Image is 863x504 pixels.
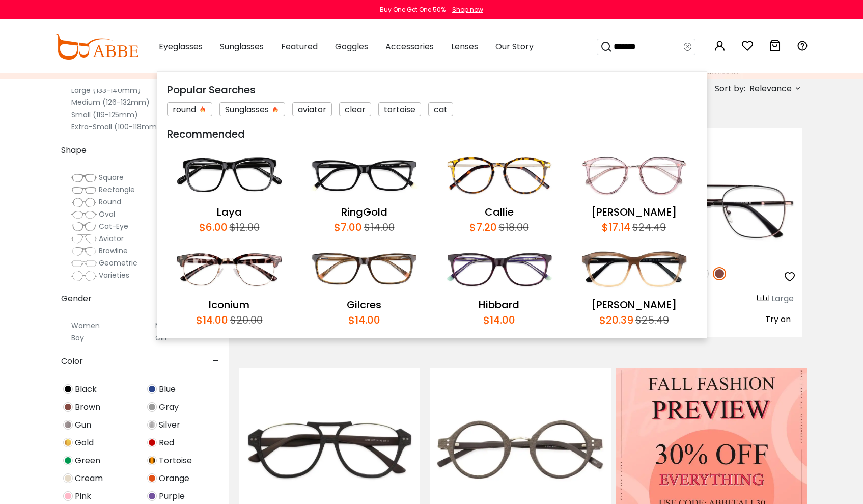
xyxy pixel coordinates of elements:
img: Browline.png [71,246,97,256]
a: Iconium [209,298,249,312]
img: RingGold [302,147,427,204]
img: Brown [713,267,726,280]
span: Featured [281,41,318,52]
span: Gold [75,437,94,449]
img: Laya [167,147,292,204]
img: Oval.png [71,209,97,220]
img: Cat-Eye.png [71,222,97,232]
div: round [167,102,212,116]
div: $14.00 [362,220,395,235]
span: Relevance [749,79,792,98]
img: Iconium [167,240,292,298]
div: $20.39 [599,312,633,328]
img: Striped Piggott - Acetate ,Universal Bridge Fit [430,405,611,495]
span: Black [75,383,97,395]
span: Lenses [451,41,478,52]
span: Cream [75,472,103,485]
span: Gender [61,286,92,311]
button: Try on [762,313,794,326]
img: Gold [63,438,73,447]
img: Gun [63,420,73,430]
img: Geometric.png [71,258,97,269]
img: Callie [437,147,562,204]
div: $14.00 [348,312,380,328]
span: Sunglasses [220,41,264,52]
a: Gilcres [347,298,381,312]
div: $14.00 [483,312,515,328]
img: Silver [147,420,157,430]
span: Red [159,437,174,449]
img: Purple [147,491,157,501]
img: Gilcres [302,240,427,298]
div: Popular Searches [167,82,697,97]
label: Small (119-125mm) [71,109,138,121]
span: Green [75,455,100,467]
div: $12.00 [228,220,260,235]
span: Eyeglasses [159,41,203,52]
img: Varieties.png [71,271,97,281]
label: Girl [155,332,166,344]
span: Sort by: [715,83,745,94]
span: Browline [99,246,128,256]
img: Red [147,438,157,447]
span: Aviator [99,233,124,244]
img: Aviator.png [71,234,97,244]
div: $18.00 [497,220,529,235]
span: Accessories [385,41,434,52]
span: Purple [159,490,185,502]
span: Rectangle [99,184,135,195]
img: Round.png [71,197,97,207]
div: $6.00 [199,220,228,235]
img: size ruler [757,295,769,302]
span: Blue [159,383,176,395]
div: $25.49 [633,312,669,328]
div: clear [339,102,371,116]
span: Gun [75,419,91,431]
img: Gray [147,402,157,412]
div: $7.20 [469,220,497,235]
img: Pink [63,491,73,501]
span: Goggles [335,41,368,52]
a: Callie [485,205,514,219]
span: - [212,349,219,374]
div: Large [771,293,794,305]
a: Brown Ocean Gate - Combination ,Universal Bridge Fit [239,405,420,495]
img: Cream [63,473,73,483]
a: [PERSON_NAME] [591,298,677,312]
div: aviator [292,102,332,116]
div: $20.00 [228,312,263,328]
img: Black [63,384,73,394]
span: Oval [99,209,115,219]
span: Our Story [495,41,534,52]
img: Rectangle.png [71,185,97,195]
img: Brown [63,402,73,412]
label: Women [71,320,100,332]
span: Shape [61,138,87,163]
img: Hibbard [437,240,562,298]
span: Cat-Eye [99,221,128,231]
img: Brown Gatewood - Metal ,Adjust Nose Pads [621,165,802,256]
span: Silver [159,419,180,431]
span: Tortoise [159,455,192,467]
label: Extra-Small (100-118mm) [71,121,160,133]
img: Sonia [572,240,697,298]
div: Recommended [167,126,697,142]
img: Square.png [71,173,97,183]
span: Varieties [99,270,129,280]
span: Square [99,172,124,182]
a: Laya [217,205,242,219]
img: Naomi [572,147,697,204]
a: [PERSON_NAME] [591,205,677,219]
a: RingGold [341,205,387,219]
a: Shop now [447,5,483,14]
span: Try on [765,313,791,325]
span: Gray [159,401,179,413]
div: $14.00 [196,312,228,328]
span: Round [99,197,121,207]
label: Men [155,320,171,332]
span: Pink [75,490,91,502]
label: Boy [71,332,84,344]
img: Tortoise [147,456,157,465]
